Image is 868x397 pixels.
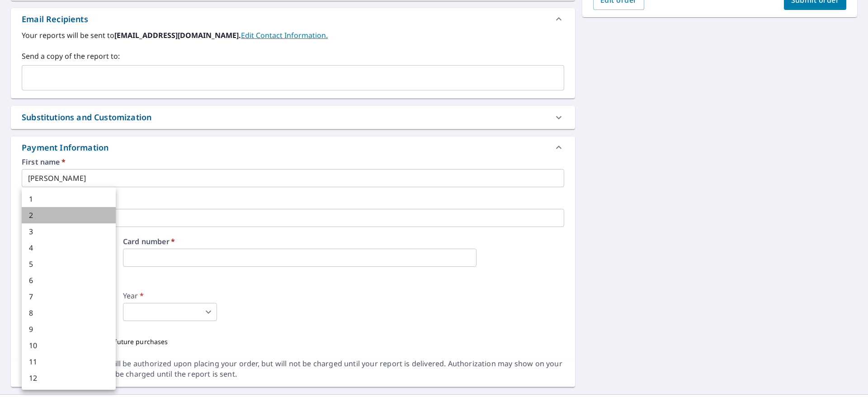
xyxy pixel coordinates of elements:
li: 7 [22,288,116,305]
li: 2 [22,207,116,223]
li: 1 [22,191,116,207]
li: 12 [22,370,116,386]
li: 11 [22,354,116,370]
li: 8 [22,305,116,321]
li: 5 [22,256,116,272]
li: 9 [22,321,116,337]
li: 10 [22,337,116,354]
li: 6 [22,272,116,288]
li: 3 [22,223,116,240]
li: 4 [22,240,116,256]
